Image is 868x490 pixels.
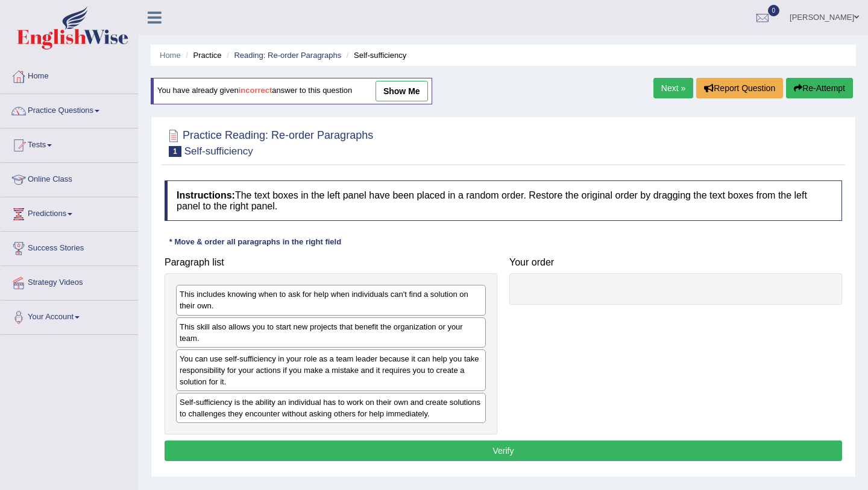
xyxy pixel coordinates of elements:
div: * Move & order all paragraphs in the right field [165,236,346,247]
a: Next » [653,78,693,98]
button: Report Question [696,78,783,98]
a: Reading: Re-order Paragraphs [234,51,341,60]
small: Self-sufficiency [184,145,253,157]
div: This skill also allows you to start new projects that benefit the organization or your team. [176,317,486,348]
span: 0 [768,5,780,16]
a: Your Account [1,301,138,331]
h4: Paragraph list [165,257,497,268]
button: Re-Attempt [786,78,853,98]
a: Tests [1,129,138,159]
div: You can use self-sufficiency in your role as a team leader because it can help you take responsib... [176,349,486,391]
a: show me [376,81,428,101]
a: Online Class [1,163,138,193]
b: incorrect [239,86,272,95]
div: Self-sufficiency is the ability an individual has to work on their own and create solutions to ch... [176,393,486,423]
h4: Your order [509,257,842,268]
button: Verify [165,441,842,461]
div: This includes knowing when to ask for help when individuals can't find a solution on their own. [176,285,486,315]
a: Home [1,60,138,90]
h2: Practice Reading: Re-order Paragraphs [165,127,373,157]
a: Success Stories [1,232,138,262]
span: 1 [169,146,181,157]
a: Predictions [1,197,138,227]
a: Strategy Videos [1,266,138,296]
li: Practice [183,49,221,61]
div: You have already given answer to this question [151,78,432,104]
b: Instructions: [177,190,235,200]
a: Practice Questions [1,94,138,124]
h4: The text boxes in the left panel have been placed in a random order. Restore the original order b... [165,180,842,221]
a: Home [160,51,181,60]
li: Self-sufficiency [344,49,406,61]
